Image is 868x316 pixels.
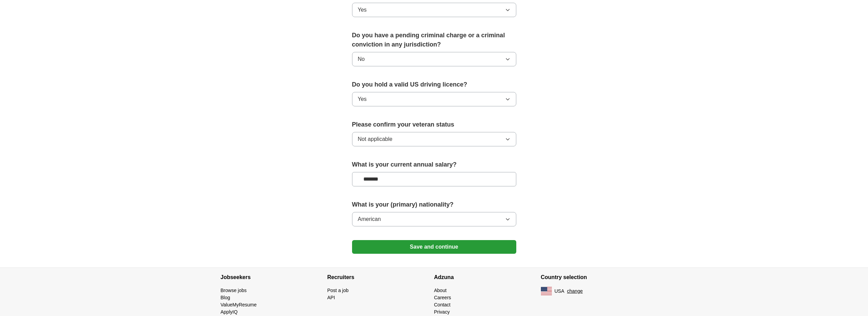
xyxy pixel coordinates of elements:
label: What is your current annual salary? [352,160,516,169]
img: US flag [541,287,552,295]
a: Post a job [327,288,349,293]
button: Save and continue [352,240,516,254]
button: change [567,288,583,295]
span: American [358,215,381,223]
label: What is your (primary) nationality? [352,200,516,209]
span: Yes [358,95,367,103]
label: Do you have a pending criminal charge or a criminal conviction in any jurisdiction? [352,31,516,49]
a: Browse jobs [221,288,247,293]
a: API [327,295,335,300]
a: About [434,288,447,293]
button: American [352,212,516,226]
label: Do you hold a valid US driving licence? [352,80,516,89]
button: Yes [352,92,516,106]
a: Privacy [434,309,450,315]
a: ValueMyResume [221,302,257,307]
button: Not applicable [352,132,516,146]
button: Yes [352,3,516,17]
span: USA [555,288,565,295]
h4: Country selection [541,268,648,287]
a: Contact [434,302,451,307]
button: No [352,52,516,66]
a: Careers [434,295,451,300]
span: Yes [358,6,367,14]
span: Not applicable [358,135,392,143]
span: No [358,55,365,63]
a: Blog [221,295,230,300]
a: ApplyIQ [221,309,238,315]
label: Please confirm your veteran status [352,120,516,129]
